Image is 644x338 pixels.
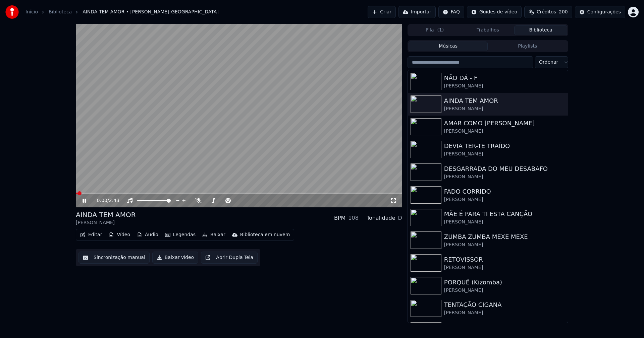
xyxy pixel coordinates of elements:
[409,42,488,51] button: Músicas
[444,174,565,180] div: [PERSON_NAME]
[25,9,219,15] nav: breadcrumb
[25,9,38,15] a: Início
[444,255,565,264] div: RETOVISSOR
[162,230,198,240] button: Legendas
[444,119,565,128] div: AMAR COMO [PERSON_NAME]
[438,6,464,18] button: FAQ
[398,6,436,18] button: Importar
[537,9,556,15] span: Créditos
[368,6,396,18] button: Criar
[559,9,568,15] span: 200
[97,197,113,204] div: /
[444,287,565,294] div: [PERSON_NAME]
[488,42,567,51] button: Playlists
[444,187,565,196] div: FADO CORRIDO
[240,231,290,238] div: Biblioteca em nuvem
[334,214,345,222] div: BPM
[398,214,402,222] div: D
[444,73,565,83] div: NÃO DÁ - F
[77,230,105,240] button: Editar
[409,25,462,35] button: Fila
[152,252,198,264] button: Baixar vídeo
[444,128,565,135] div: [PERSON_NAME]
[444,242,565,248] div: [PERSON_NAME]
[200,230,228,240] button: Baixar
[444,96,565,106] div: AINDA TEM AMOR
[575,6,625,18] button: Configurações
[587,9,621,15] div: Configurações
[444,164,565,174] div: DESGARRADA DO MEU DESABAFO
[109,197,119,204] span: 2:43
[348,214,359,222] div: 108
[78,252,150,264] button: Sincronização manual
[514,25,567,35] button: Biblioteca
[444,310,565,316] div: [PERSON_NAME]
[444,300,565,310] div: TENTAÇÃO CIGANA
[539,59,558,66] span: Ordenar
[444,196,565,203] div: [PERSON_NAME]
[76,210,136,219] div: AINDA TEM AMOR
[49,9,72,15] a: Biblioteca
[444,219,565,225] div: [PERSON_NAME]
[462,25,515,35] button: Trabalhos
[444,106,565,112] div: [PERSON_NAME]
[367,214,395,222] div: Tonalidade
[444,209,565,219] div: MÃE É PARA TI ESTA CANÇÃO
[134,230,161,240] button: Áudio
[83,9,219,15] span: AINDA TEM AMOR • [PERSON_NAME][GEOGRAPHIC_DATA]
[106,230,133,240] button: Vídeo
[467,6,522,18] button: Guides de vídeo
[5,5,19,19] img: youka
[524,6,572,18] button: Créditos200
[444,278,565,287] div: PORQUÊ (Kizomba)
[444,232,565,242] div: ZUMBA ZUMBA MEXE MEXE
[437,27,444,33] span: ( 1 )
[444,264,565,271] div: [PERSON_NAME]
[444,83,565,89] div: [PERSON_NAME]
[76,219,136,226] div: [PERSON_NAME]
[444,151,565,157] div: [PERSON_NAME]
[97,197,107,204] span: 0:00
[201,252,258,264] button: Abrir Dupla Tela
[444,141,565,151] div: DEVIA TER-TE TRAÍDO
